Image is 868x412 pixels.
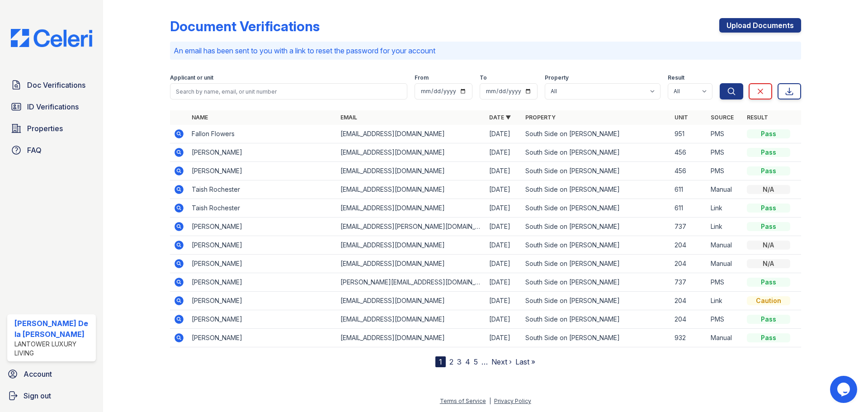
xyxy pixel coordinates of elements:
td: [DATE] [486,199,522,218]
div: Lantower Luxury Living [14,340,92,358]
a: Next › [491,357,512,366]
td: 204 [671,310,707,329]
a: 2 [449,357,453,366]
span: Properties [27,123,63,134]
td: South Side on [PERSON_NAME] [522,273,670,292]
td: Taish Rochester [188,199,337,218]
td: [DATE] [486,162,522,180]
td: South Side on [PERSON_NAME] [522,125,670,143]
div: Pass [747,129,790,138]
a: Result [747,114,768,121]
td: 737 [671,218,707,236]
td: [PERSON_NAME] [188,310,337,329]
a: Source [711,114,734,121]
td: Manual [707,180,743,199]
td: [EMAIL_ADDRESS][DOMAIN_NAME] [337,162,486,180]
div: Pass [747,166,790,175]
td: South Side on [PERSON_NAME] [522,199,670,218]
td: [DATE] [486,255,522,273]
td: Link [707,218,743,236]
a: Unit [675,114,688,121]
td: Link [707,199,743,218]
a: Properties [7,119,96,137]
div: Pass [747,204,790,213]
td: 456 [671,143,707,162]
div: Pass [747,148,790,157]
a: 5 [474,357,478,366]
td: South Side on [PERSON_NAME] [522,180,670,199]
td: [DATE] [486,329,522,347]
td: [DATE] [486,310,522,329]
a: Last » [515,357,535,366]
td: 204 [671,292,707,310]
a: Email [340,114,357,121]
td: [DATE] [486,218,522,236]
td: [EMAIL_ADDRESS][DOMAIN_NAME] [337,199,486,218]
td: South Side on [PERSON_NAME] [522,162,670,180]
td: PMS [707,310,743,329]
td: [EMAIL_ADDRESS][DOMAIN_NAME] [337,329,486,347]
td: [PERSON_NAME] [188,292,337,310]
a: FAQ [7,141,96,159]
span: … [481,356,488,367]
div: 1 [435,356,446,367]
td: [DATE] [486,125,522,143]
td: PMS [707,162,743,180]
div: Caution [747,296,790,305]
td: [PERSON_NAME] [188,273,337,292]
div: N/A [747,241,790,250]
div: Pass [747,278,790,287]
td: Manual [707,236,743,255]
td: Fallon Flowers [188,125,337,143]
label: From [415,74,429,81]
a: 3 [457,357,462,366]
label: Applicant or unit [170,74,213,81]
img: CE_Logo_Blue-a8612792a0a2168367f1c8372b55b34899dd931a85d93a1a3d3e32e68fde9ad4.png [4,29,99,47]
td: [PERSON_NAME] [188,162,337,180]
div: Pass [747,222,790,231]
span: FAQ [27,145,42,156]
a: Name [192,114,208,121]
label: Property [545,74,569,81]
td: [DATE] [486,180,522,199]
td: [PERSON_NAME] [188,143,337,162]
td: PMS [707,273,743,292]
span: ID Verifications [27,101,79,112]
td: Manual [707,255,743,273]
td: South Side on [PERSON_NAME] [522,329,670,347]
td: Taish Rochester [188,180,337,199]
td: [PERSON_NAME] [188,218,337,236]
td: [EMAIL_ADDRESS][DOMAIN_NAME] [337,292,486,310]
p: An email has been sent to you with a link to reset the password for your account [174,45,797,56]
td: [PERSON_NAME] [188,236,337,255]
div: N/A [747,185,790,194]
td: Link [707,292,743,310]
td: [EMAIL_ADDRESS][DOMAIN_NAME] [337,255,486,273]
td: 737 [671,273,707,292]
span: Account [24,369,52,379]
td: [EMAIL_ADDRESS][DOMAIN_NAME] [337,143,486,162]
td: [DATE] [486,292,522,310]
a: Property [525,114,556,121]
td: [EMAIL_ADDRESS][DOMAIN_NAME] [337,180,486,199]
td: South Side on [PERSON_NAME] [522,292,670,310]
td: South Side on [PERSON_NAME] [522,218,670,236]
td: [EMAIL_ADDRESS][DOMAIN_NAME] [337,236,486,255]
a: ID Verifications [7,98,96,116]
a: 4 [465,357,470,366]
div: Pass [747,315,790,324]
a: Doc Verifications [7,76,96,94]
a: Upload Documents [719,18,801,33]
td: South Side on [PERSON_NAME] [522,143,670,162]
td: [EMAIL_ADDRESS][PERSON_NAME][DOMAIN_NAME] [337,218,486,236]
a: Sign out [4,387,99,405]
div: Pass [747,333,790,342]
td: South Side on [PERSON_NAME] [522,310,670,329]
div: Document Verifications [170,18,320,34]
td: 204 [671,236,707,255]
div: [PERSON_NAME] De la [PERSON_NAME] [14,318,92,340]
td: [EMAIL_ADDRESS][DOMAIN_NAME] [337,310,486,329]
td: Manual [707,329,743,347]
td: 611 [671,199,707,218]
